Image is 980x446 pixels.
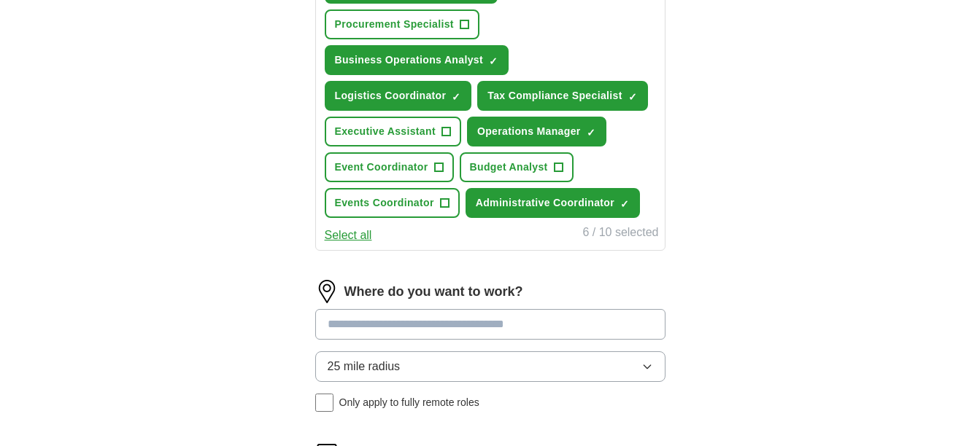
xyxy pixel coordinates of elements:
[476,195,614,211] span: Administrative Coordinator
[335,88,447,103] span: Logistics Coordinator
[467,117,606,146] button: Operations Manager✓
[315,351,665,382] button: 25 mile radius
[335,160,428,175] span: Event Coordinator
[470,160,548,175] span: Budget Analyst
[325,188,460,218] button: Events Coordinator
[325,227,372,244] button: Select all
[460,152,574,182] button: Budget Analyst
[344,282,523,302] label: Where do you want to work?
[620,198,629,210] span: ✓
[335,195,434,211] span: Events Coordinator
[328,358,401,375] span: 25 mile radius
[315,394,333,412] input: Only apply to fully remote roles
[489,55,498,67] span: ✓
[487,88,622,103] span: Tax Compliance Specialist
[452,91,460,103] span: ✓
[335,52,483,68] span: Business Operations Analyst
[477,124,581,139] span: Operations Manager
[339,395,479,410] span: Only apply to fully remote roles
[325,45,509,75] button: Business Operations Analyst✓
[466,188,640,218] button: Administrative Coordinator✓
[325,9,479,39] button: Procurement Specialist
[582,224,658,244] div: 6 / 10 selected
[587,127,595,138] span: ✓
[628,91,637,103] span: ✓
[477,81,647,111] button: Tax Compliance Specialist✓
[325,81,472,111] button: Logistics Coordinator✓
[335,17,454,32] span: Procurement Specialist
[325,152,454,182] button: Event Coordinator
[335,124,436,139] span: Executive Assistant
[325,117,461,146] button: Executive Assistant
[315,280,339,303] img: location.png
